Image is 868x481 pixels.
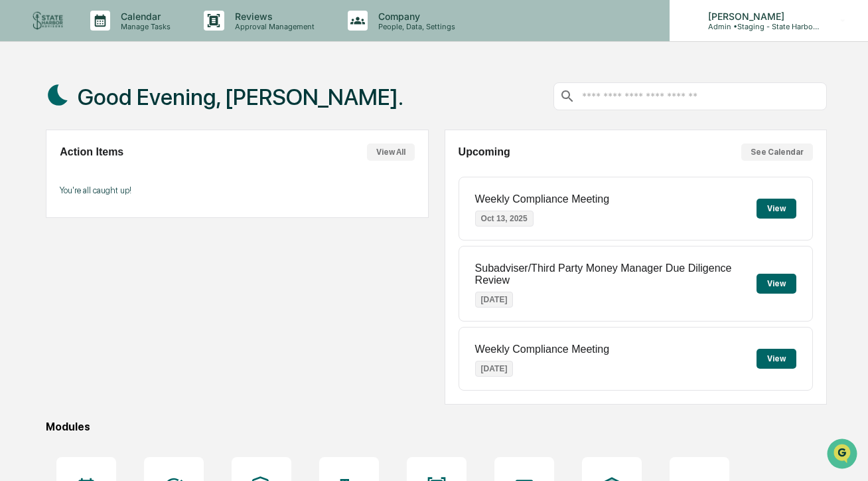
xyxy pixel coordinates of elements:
div: 🔎 [13,194,24,205]
a: 🖐️Preclearance [8,162,91,186]
span: Preclearance [27,167,86,181]
p: Weekly Compliance Meeting [475,343,609,355]
img: 1746055101610-c473b297-6a78-478c-a979-82029cc54cd1 [13,102,37,126]
button: View [757,349,796,369]
h2: Action Items [60,146,123,158]
p: You're all caught up! [60,185,415,195]
p: [DATE] [475,361,514,377]
p: Subadviser/Third Party Money Manager Due Diligence Review [475,262,757,286]
div: We're available if you need us! [45,115,168,126]
p: [PERSON_NAME] [697,11,821,22]
span: Attestations [109,167,165,181]
a: 🗄️Attestations [91,162,170,186]
p: Manage Tasks [110,22,177,31]
button: View All [367,144,415,161]
p: [DATE] [475,292,514,308]
button: View [757,199,796,219]
p: Calendar [110,11,177,22]
img: logo [32,5,64,37]
div: Modules [46,421,827,433]
p: Reviews [224,11,321,22]
a: Powered byPylon [94,225,161,235]
button: View [757,274,796,294]
p: Company [368,11,462,22]
button: See Calendar [741,144,813,161]
p: Approval Management [224,22,321,31]
h1: Good Evening, [PERSON_NAME]. [78,84,403,110]
div: 🖐️ [13,169,24,179]
iframe: Open customer support [826,437,861,473]
span: Data Lookup [27,193,84,206]
p: Admin • Staging - State Harbor Advisors [697,22,821,31]
span: Pylon [132,225,161,235]
p: Oct 13, 2025 [475,211,534,227]
p: Weekly Compliance Meeting [475,193,609,205]
div: Start new chat [45,102,218,115]
p: How can we help? [13,28,242,49]
p: People, Data, Settings [368,22,462,31]
div: 🗄️ [96,169,107,179]
button: Start new chat [226,106,242,122]
a: 🔎Data Lookup [8,187,89,211]
h2: Upcoming [459,146,510,158]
